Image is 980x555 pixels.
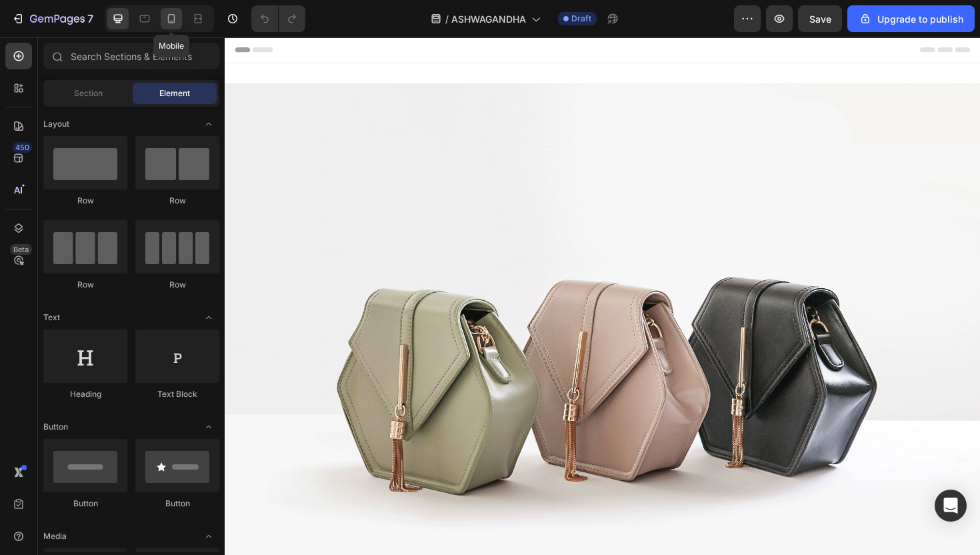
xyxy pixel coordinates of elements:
[43,118,69,130] span: Layout
[43,530,67,542] span: Media
[809,13,831,25] span: Save
[43,388,127,400] div: Heading
[74,87,103,99] span: Section
[251,5,305,32] div: Undo/Redo
[859,12,963,26] div: Upgrade to publish
[87,11,93,27] p: 7
[847,5,975,32] button: Upgrade to publish
[43,312,60,324] span: Text
[451,12,526,26] span: ASHWAGANDHA
[135,279,219,291] div: Row
[5,5,99,32] button: 7
[571,13,591,25] span: Draft
[445,12,449,26] span: /
[43,195,127,207] div: Row
[135,388,219,400] div: Text Block
[159,87,190,99] span: Element
[935,490,967,522] div: Open Intercom Messenger
[10,244,32,255] div: Beta
[798,5,842,32] button: Save
[198,416,219,438] span: Toggle open
[43,421,68,433] span: Button
[198,113,219,135] span: Toggle open
[198,526,219,547] span: Toggle open
[43,498,127,510] div: Button
[135,498,219,510] div: Button
[43,43,219,69] input: Search Sections & Elements
[135,195,219,207] div: Row
[13,142,32,153] div: 450
[43,279,127,291] div: Row
[225,37,980,555] iframe: Design area
[198,307,219,328] span: Toggle open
